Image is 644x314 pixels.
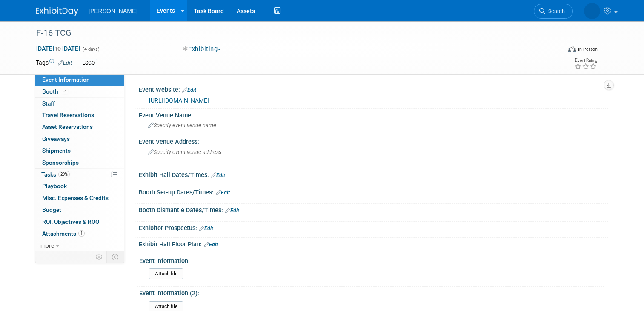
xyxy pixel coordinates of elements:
a: Asset Reservations [35,121,124,133]
div: ESCO [80,59,97,68]
span: Attachments [42,230,85,237]
button: Exhibiting [180,45,225,54]
img: ExhibitDay [36,7,78,16]
span: Travel Reservations [42,111,94,118]
a: Tasks29% [35,169,124,180]
div: Event Venue Address: [139,135,608,146]
a: Attachments1 [35,228,124,240]
span: Search [545,8,565,14]
span: Specify event venue name [148,122,216,128]
img: Dale Miller [584,3,600,19]
a: Staff [35,98,124,109]
span: ROI, Objectives & ROO [42,218,99,225]
span: Giveaways [42,135,70,142]
td: Toggle Event Tabs [107,251,124,263]
span: Booth [42,88,68,95]
a: Sponsorships [35,157,124,168]
span: Budget [42,206,61,213]
span: Staff [42,100,55,107]
span: Misc. Expenses & Credits [42,194,109,201]
a: more [35,240,124,251]
a: Edit [225,208,239,214]
span: Tasks [41,171,70,178]
span: to [54,45,62,52]
div: Event Information: [139,254,604,265]
span: Event Information [42,76,90,83]
div: Event Website: [139,83,608,94]
a: Playbook [35,180,124,192]
a: Edit [204,242,218,248]
a: Shipments [35,145,124,157]
a: [URL][DOMAIN_NAME] [149,97,209,104]
div: Event Venue Name: [139,109,608,120]
a: ROI, Objectives & ROO [35,216,124,228]
div: Exhibit Hall Dates/Times: [139,168,608,180]
span: Sponsorships [42,159,79,166]
span: Playbook [42,183,67,189]
div: Event Rating [574,58,597,63]
span: more [40,242,54,249]
a: Edit [216,190,230,196]
a: Edit [211,172,225,178]
span: (4 days) [82,46,100,52]
span: [PERSON_NAME] [89,8,137,14]
span: 29% [58,171,70,177]
div: Event Information (2): [139,287,604,297]
div: Booth Set-up Dates/Times: [139,186,608,197]
div: Exhibitor Prospectus: [139,222,608,233]
span: Shipments [42,147,71,154]
div: Exhibit Hall Floor Plan: [139,238,608,249]
div: Event Format [515,44,598,57]
a: Booth [35,86,124,97]
a: Event Information [35,74,124,86]
td: Personalize Event Tab Strip [92,251,107,263]
a: Travel Reservations [35,109,124,121]
a: Search [534,4,573,19]
span: Specify event venue address [148,149,221,155]
div: In-Person [578,46,598,52]
div: F-16 TCG [33,26,550,41]
a: Budget [35,204,124,216]
span: 1 [78,230,85,237]
a: Edit [58,60,72,66]
a: Edit [199,226,213,231]
a: Edit [182,87,196,93]
img: Format-Inperson.png [568,46,576,52]
a: Misc. Expenses & Credits [35,192,124,204]
div: Booth Dismantle Dates/Times: [139,204,608,215]
span: Asset Reservations [42,123,93,130]
td: Tags [36,58,72,68]
i: Booth reservation complete [62,89,66,94]
span: [DATE] [DATE] [36,45,80,52]
a: Giveaways [35,133,124,145]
